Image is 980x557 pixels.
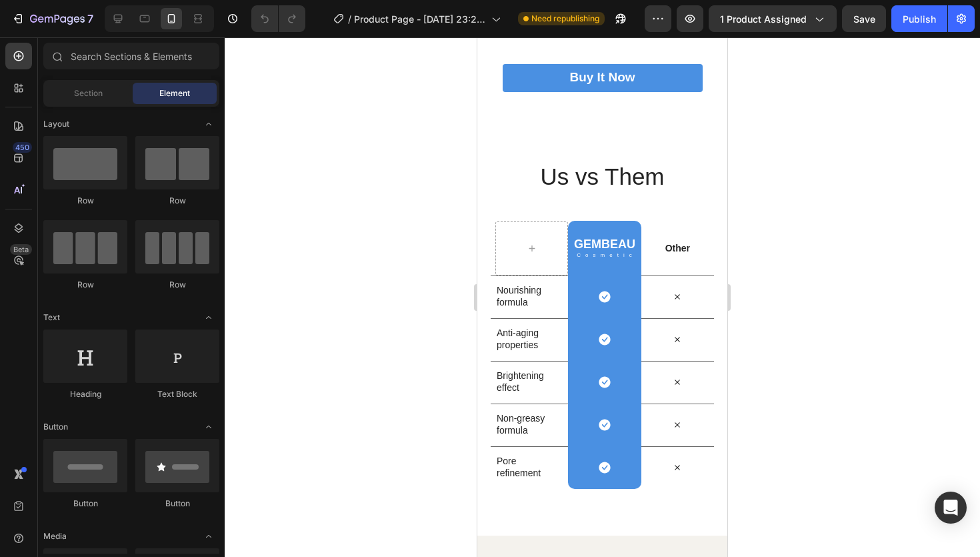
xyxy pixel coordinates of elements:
span: Layout [43,118,69,130]
span: Toggle open [198,526,219,547]
p: 7 [87,11,93,27]
div: 450 [13,142,32,153]
div: Open Intercom Messenger [935,492,967,524]
div: Text Block [135,388,219,400]
div: Publish [903,12,936,26]
div: Button [135,498,219,510]
span: Media [43,530,67,542]
span: Text [43,312,60,324]
button: Publish [891,5,947,32]
span: Toggle open [198,416,219,438]
button: 7 [5,5,99,32]
iframe: Design area [477,37,727,557]
span: 1 product assigned [720,12,807,26]
span: Button [43,421,68,433]
div: Heading [43,388,127,400]
div: Row [43,279,127,291]
button: 1 product assigned [709,5,837,32]
div: Button [43,498,127,510]
span: Toggle open [198,307,219,328]
div: Beta [10,244,32,255]
span: Product Page - [DATE] 23:27:18 [354,12,486,26]
div: Row [135,195,219,207]
span: / [348,12,351,26]
div: Row [43,195,127,207]
span: Element [159,87,190,99]
span: Save [853,13,875,25]
span: Toggle open [198,113,219,135]
span: Need republishing [531,13,599,25]
div: Undo/Redo [251,5,305,32]
div: Row [135,279,219,291]
input: Search Sections & Elements [43,43,219,69]
span: Section [74,87,103,99]
button: Save [842,5,886,32]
